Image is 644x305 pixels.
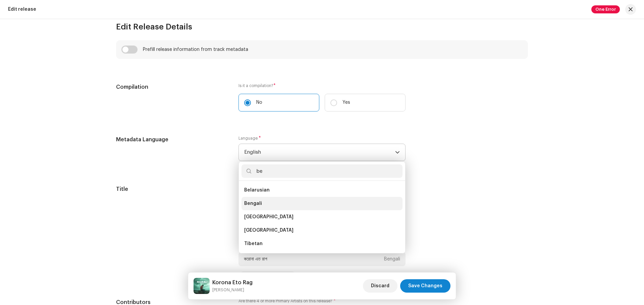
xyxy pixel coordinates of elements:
button: Discard [363,279,397,293]
span: [GEOGRAPHIC_DATA] [244,214,293,220]
span: [GEOGRAPHIC_DATA] [244,227,293,234]
img: 0429fe38-3f4f-45eb-8427-cb5903b4f97b [194,278,210,294]
span: Tibetan [244,240,263,247]
span: English [244,144,395,161]
h5: Title [116,185,228,193]
li: Bengali [241,197,402,210]
span: Discard [371,279,389,293]
div: Prefill release information from track metadata [143,47,248,52]
li: Tibetan [241,237,402,250]
span: Save Changes [408,279,442,293]
div: Bengali [384,256,400,262]
p: No [256,99,262,106]
p: Yes [342,99,350,106]
button: Save Changes [400,279,450,293]
span: Belarusian [244,187,270,194]
button: Localize Your Release [238,272,297,282]
div: dropdown trigger [395,144,400,161]
span: Bengali [244,200,262,207]
label: Are there 4 or more Primary Artists on this release? [238,298,406,304]
h5: Korona Eto Rag [212,279,253,287]
h5: Metadata Language [116,136,228,144]
label: Language [238,136,261,141]
label: Is it a compilation? [238,83,406,88]
div: করোনা এত রাগ [244,256,267,262]
h3: Edit Release Details [116,21,528,32]
small: Korona Eto Rag [212,287,253,293]
h5: Compilation [116,83,228,91]
li: Uzbek [241,250,402,264]
li: South Ndebele [241,224,402,237]
ul: Option List [239,181,405,266]
li: North Ndebele [241,210,402,224]
li: Belarusian [241,183,402,197]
